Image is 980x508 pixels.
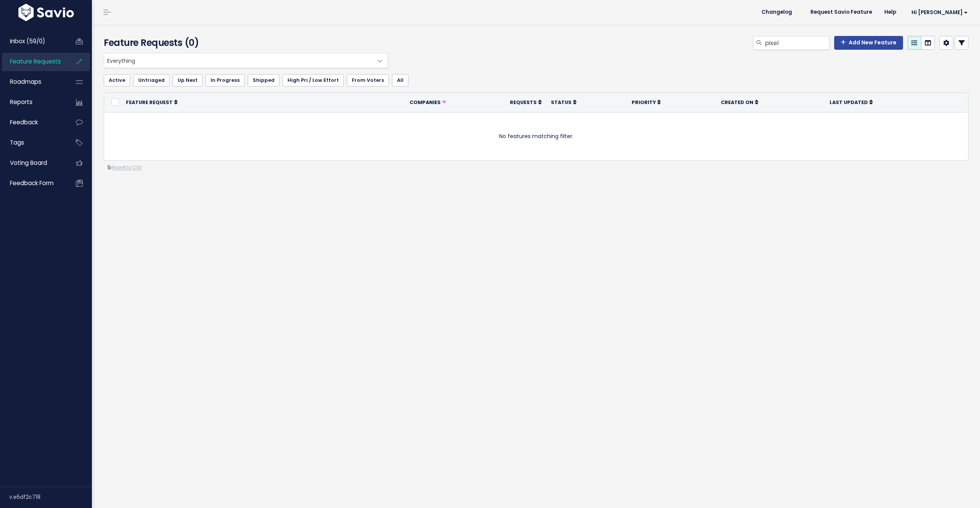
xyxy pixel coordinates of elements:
a: Roadmaps [2,73,64,91]
a: Feedback [2,114,64,131]
span: Priority [632,99,656,106]
a: In Progress [206,74,245,86]
span: Feedback [10,118,38,126]
ul: Filter feature requests [104,74,969,86]
span: Requests [510,99,537,106]
a: Status [551,98,577,106]
span: Inbox (59/0) [10,37,45,45]
a: Hi [PERSON_NAME] [902,7,974,18]
a: Add New Feature [834,36,903,50]
a: Shipped [248,74,279,86]
a: Priority [632,98,661,106]
span: Feature Requests [10,57,61,65]
span: Created On [721,99,753,106]
a: Requests [510,98,542,106]
a: Tags [2,134,64,151]
a: Reports [2,93,64,111]
span: Last Updated [830,99,868,106]
a: Help [878,7,902,18]
a: Last Updated [830,98,873,106]
a: Created On [721,98,758,106]
a: Feature Requests [2,53,64,70]
a: From Voters [347,74,389,86]
a: Up Next [173,74,203,86]
input: Search features... [764,36,830,50]
a: Inbox (59/0) [2,33,64,50]
a: High Pri / Low Effort [283,74,344,86]
span: Changelog [761,10,792,15]
a: Companies [410,98,446,106]
span: Reports [10,98,33,106]
span: Feature Request [126,99,173,106]
a: All [392,74,408,86]
td: No features matching filter. [104,112,968,160]
img: logo-white.9d6f32f41409.svg [16,4,76,21]
span: Voting Board [10,159,47,167]
a: Feedback form [2,174,64,192]
a: Export to CSV [108,164,142,171]
span: Hi [PERSON_NAME] [911,10,968,15]
span: Everything [104,53,372,68]
a: Voting Board [2,154,64,172]
span: Companies [410,99,441,106]
a: Untriaged [133,74,170,86]
span: Feedback form [10,179,54,187]
a: Request Savio Feature [804,7,878,18]
span: Tags [10,138,24,147]
a: Feature Request [126,98,178,106]
a: Active [104,74,130,86]
span: Roadmaps [10,78,41,86]
h4: Feature Requests (0) [104,36,384,50]
div: v.e5df2c718 [9,487,92,507]
span: Status [551,99,572,106]
span: Everything [104,53,388,68]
